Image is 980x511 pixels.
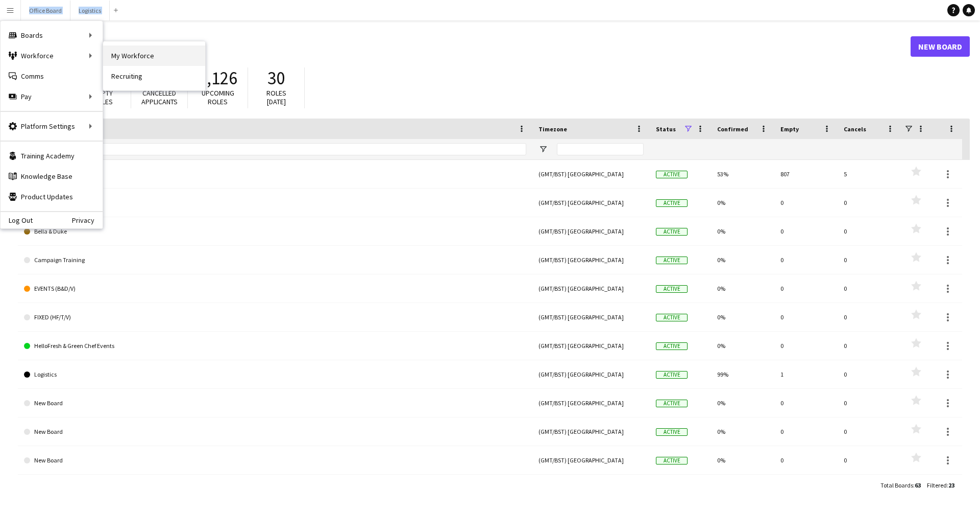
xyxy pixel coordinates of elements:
[18,39,911,54] h1: Boards
[774,274,838,303] div: 0
[532,217,650,245] div: (GMT/BST) [GEOGRAPHIC_DATA]
[711,246,774,274] div: 0%
[774,475,838,503] div: 0
[103,66,205,86] a: Recruiting
[711,274,774,303] div: 0%
[711,389,774,417] div: 0%
[774,446,838,474] div: 0
[1,45,103,66] div: Workforce
[532,332,650,360] div: (GMT/BST) [GEOGRAPHIC_DATA]
[838,160,901,188] div: 5
[24,217,526,246] a: Bella & Duke
[656,199,688,207] span: Active
[532,417,650,446] div: (GMT/BST) [GEOGRAPHIC_DATA]
[24,246,526,274] a: Campaign Training
[844,125,866,133] span: Cancels
[927,481,947,489] span: Filtered
[72,216,103,224] a: Privacy
[838,246,901,274] div: 0
[774,160,838,188] div: 807
[24,332,526,360] a: HelloFresh & Green Chef Events
[774,360,838,388] div: 1
[656,125,676,133] span: Status
[711,475,774,503] div: 0%
[780,125,799,133] span: Empty
[24,189,526,217] a: Beer52 Events
[838,389,901,417] div: 0
[915,481,921,489] span: 63
[838,274,901,303] div: 0
[711,332,774,360] div: 0%
[656,285,688,293] span: Active
[538,125,567,133] span: Timezone
[266,88,286,106] span: Roles [DATE]
[198,67,237,89] span: 2,126
[838,303,901,331] div: 0
[838,475,901,503] div: 0
[656,171,688,178] span: Active
[711,189,774,217] div: 0%
[1,146,103,166] a: Training Academy
[948,481,954,489] span: 23
[103,45,205,66] a: My Workforce
[656,228,688,236] span: Active
[656,428,688,436] span: Active
[774,217,838,245] div: 0
[24,417,526,446] a: New Board
[24,303,526,332] a: FIXED (HF/T/V)
[70,1,110,20] button: Logistics
[656,371,688,379] span: Active
[1,216,33,224] a: Log Out
[1,187,103,207] a: Product Updates
[774,417,838,446] div: 0
[538,145,548,154] button: Open Filter Menu
[656,314,688,321] span: Active
[532,189,650,217] div: (GMT/BST) [GEOGRAPHIC_DATA]
[711,217,774,245] div: 0%
[267,67,285,89] span: 30
[532,360,650,388] div: (GMT/BST) [GEOGRAPHIC_DATA]
[711,160,774,188] div: 53%
[774,332,838,360] div: 0
[532,160,650,188] div: (GMT/BST) [GEOGRAPHIC_DATA]
[711,417,774,446] div: 0%
[532,446,650,474] div: (GMT/BST) [GEOGRAPHIC_DATA]
[24,360,526,389] a: Logistics
[880,475,921,495] div: :
[774,389,838,417] div: 0
[24,475,526,503] a: New Board
[1,25,103,45] div: Boards
[656,400,688,407] span: Active
[838,189,901,217] div: 0
[774,246,838,274] div: 0
[1,86,103,107] div: Pay
[774,189,838,217] div: 0
[838,446,901,474] div: 0
[141,88,178,106] span: Cancelled applicants
[532,475,650,503] div: (GMT/BST) [GEOGRAPHIC_DATA]
[21,1,70,20] button: Office Board
[24,274,526,303] a: EVENTS (B&D/V)
[532,303,650,331] div: (GMT/BST) [GEOGRAPHIC_DATA]
[24,446,526,475] a: New Board
[24,160,526,189] a: ALL Client Job Board
[1,116,103,136] div: Platform Settings
[42,143,526,155] input: Board name Filter Input
[880,481,913,489] span: Total Boards
[24,389,526,417] a: New Board
[656,457,688,464] span: Active
[774,303,838,331] div: 0
[532,389,650,417] div: (GMT/BST) [GEOGRAPHIC_DATA]
[838,360,901,388] div: 0
[711,360,774,388] div: 99%
[711,446,774,474] div: 0%
[838,332,901,360] div: 0
[1,66,103,86] a: Comms
[838,217,901,245] div: 0
[711,303,774,331] div: 0%
[1,166,103,187] a: Knowledge Base
[927,475,954,495] div: :
[532,246,650,274] div: (GMT/BST) [GEOGRAPHIC_DATA]
[838,417,901,446] div: 0
[911,36,970,57] a: New Board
